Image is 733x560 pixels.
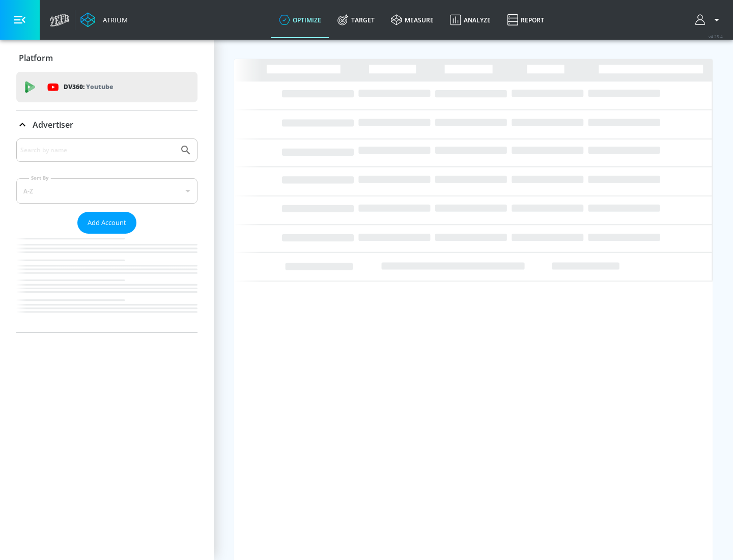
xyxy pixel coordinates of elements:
div: Advertiser [16,138,198,332]
a: Analyze [442,2,499,38]
a: measure [383,2,442,38]
span: v 4.25.4 [709,34,723,39]
div: Advertiser [16,110,198,139]
div: Atrium [99,15,128,24]
p: DV360: [64,81,113,93]
div: DV360: Youtube [16,72,198,102]
a: optimize [271,2,329,38]
a: Report [499,2,552,38]
p: Platform [19,52,53,64]
button: Add Account [77,212,136,234]
a: Target [329,2,383,38]
nav: list of Advertiser [16,234,198,332]
p: Advertiser [33,119,73,130]
div: Platform [16,44,198,72]
p: Youtube [86,81,113,92]
span: Add Account [88,217,126,229]
a: Atrium [80,12,128,27]
label: Sort By [29,175,51,181]
input: Search by name [20,144,175,157]
div: A-Z [16,178,198,204]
